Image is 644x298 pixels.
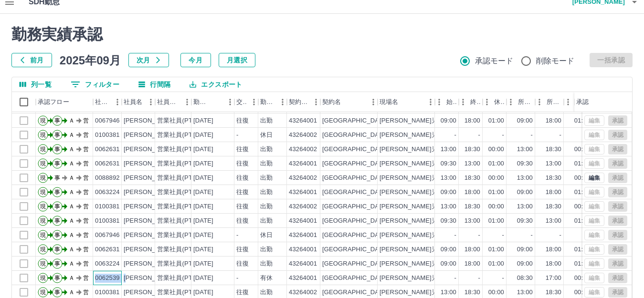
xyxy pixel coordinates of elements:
[576,92,589,112] div: 承認
[193,231,213,240] div: [DATE]
[289,231,317,240] div: 43264001
[517,145,533,154] div: 13:00
[157,274,207,283] div: 営業社員(PT契約)
[435,92,459,112] div: 始業
[54,117,60,124] text: 事
[157,288,207,297] div: 営業社員(PT契約)
[12,77,59,92] button: 列選択
[454,231,456,240] div: -
[95,188,120,197] div: 0063224
[69,160,74,167] text: Ａ
[236,116,249,125] div: 往復
[193,145,213,154] div: [DATE]
[441,288,456,297] div: 13:00
[322,216,388,226] div: [GEOGRAPHIC_DATA]
[289,188,317,197] div: 43264001
[546,145,561,154] div: 18:30
[157,245,207,254] div: 営業社員(PT契約)
[260,259,273,268] div: 出勤
[54,132,60,138] text: 事
[40,189,46,195] text: 現
[83,189,89,195] text: 営
[95,274,120,283] div: 0062539
[95,288,120,297] div: 0100381
[124,216,176,226] div: [PERSON_NAME]
[83,132,89,138] text: 営
[191,92,234,112] div: 勤務日
[465,145,480,154] div: 18:30
[441,202,456,211] div: 13:00
[478,274,480,283] div: -
[531,231,533,240] div: -
[465,159,480,168] div: 13:00
[69,246,74,253] text: Ａ
[465,245,480,254] div: 18:00
[546,159,561,168] div: 13:00
[157,159,207,168] div: 営業社員(PT契約)
[475,55,514,67] span: 承認モード
[193,188,213,197] div: [DATE]
[322,131,388,140] div: [GEOGRAPHIC_DATA]
[322,174,388,183] div: [GEOGRAPHIC_DATA]
[546,245,561,254] div: 18:00
[502,274,504,283] div: -
[83,160,89,167] text: 営
[236,159,249,168] div: 往復
[380,231,469,240] div: [PERSON_NAME]児童センター
[54,260,60,267] text: 事
[574,202,590,211] div: 00:00
[441,174,456,183] div: 13:00
[180,95,194,109] button: メニュー
[260,174,273,183] div: 出勤
[60,53,121,67] h5: 2025年09月
[289,131,317,140] div: 43264002
[40,289,46,296] text: 現
[69,275,74,281] text: Ａ
[69,117,74,124] text: Ａ
[366,95,380,109] button: メニュー
[546,174,561,183] div: 18:30
[380,288,513,297] div: [PERSON_NAME]児童センター内 児童クラブ
[236,259,249,268] div: 往復
[289,288,317,297] div: 43264002
[441,159,456,168] div: 09:30
[574,174,590,183] div: 00:00
[54,203,60,210] text: 事
[40,160,46,167] text: 現
[95,202,120,211] div: 0100381
[465,116,480,125] div: 18:00
[63,77,127,92] button: フィルター表示
[95,131,120,140] div: 0100381
[446,92,457,112] div: 始業
[236,245,249,254] div: 往復
[40,246,46,253] text: 現
[441,145,456,154] div: 13:00
[157,92,180,112] div: 社員区分
[157,131,207,140] div: 営業社員(PT契約)
[124,92,142,112] div: 社員名
[502,131,504,140] div: -
[322,259,388,268] div: [GEOGRAPHIC_DATA]
[488,259,504,268] div: 01:00
[157,116,207,125] div: 営業社員(PT契約)
[193,131,213,140] div: [DATE]
[54,160,60,167] text: 事
[54,275,60,281] text: 事
[258,92,287,112] div: 勤務区分
[322,202,388,211] div: [GEOGRAPHIC_DATA]
[574,245,590,254] div: 01:00
[260,216,273,226] div: 出勤
[95,259,120,268] div: 0063224
[507,92,535,112] div: 所定開始
[124,131,176,140] div: [PERSON_NAME]
[124,145,176,154] div: [PERSON_NAME]
[260,145,273,154] div: 出勤
[289,92,309,112] div: 契約コード
[69,146,74,153] text: Ａ
[236,231,238,240] div: -
[465,288,480,297] div: 18:30
[40,217,46,224] text: 現
[54,189,60,195] text: 事
[574,145,590,154] div: 00:00
[69,203,74,210] text: Ａ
